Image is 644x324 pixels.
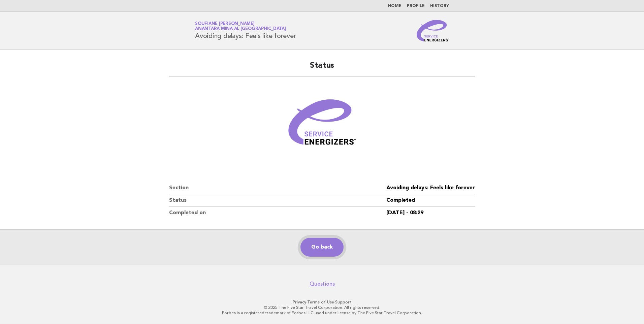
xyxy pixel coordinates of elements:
a: Go back [300,238,344,257]
p: Forbes is a registered trademark of Forbes LLC used under license by The Five Star Travel Corpora... [116,310,528,316]
dt: Completed on [169,207,386,219]
h2: Status [169,60,475,77]
a: Terms of Use [307,300,334,304]
dd: Avoiding delays: Feels like forever [386,182,475,194]
h1: Avoiding delays: Feels like forever [195,22,296,39]
p: · · [116,299,528,305]
a: Support [335,300,352,304]
a: Questions [310,281,335,287]
dt: Section [169,182,386,194]
dt: Status [169,194,386,207]
dd: [DATE] - 08:29 [386,207,475,219]
img: Verified [282,85,362,166]
span: Anantara Mina al [GEOGRAPHIC_DATA] [195,27,286,31]
a: Profile [407,4,425,8]
a: Home [388,4,401,8]
dd: Completed [386,194,475,207]
a: Soufiane [PERSON_NAME]Anantara Mina al [GEOGRAPHIC_DATA] [195,22,286,31]
p: © 2025 The Five Star Travel Corporation. All rights reserved. [116,305,528,310]
img: Service Energizers [417,20,449,41]
a: Privacy [293,300,306,304]
a: History [430,4,449,8]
